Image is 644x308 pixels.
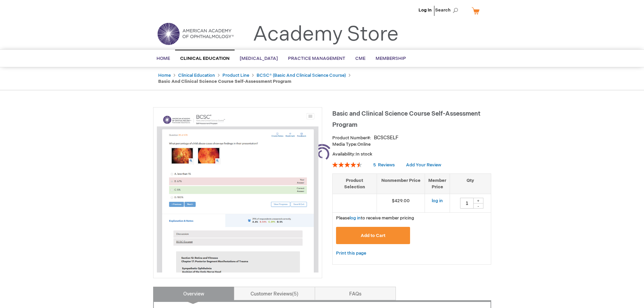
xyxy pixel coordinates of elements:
a: Home [158,73,171,78]
img: Basic and Clinical Science Course Self-Assessment Program [157,111,318,273]
th: Member Price [425,174,450,194]
a: FAQs [315,287,396,300]
div: + [473,198,483,204]
span: CME [355,56,365,61]
strong: Basic and Clinical Science Course Self-Assessment Program [158,79,291,84]
strong: Media Type: [332,142,357,147]
a: Log In [419,7,432,13]
a: log in [350,215,361,221]
span: Membership [376,56,406,61]
a: Academy Store [253,22,399,47]
a: Customer Reviews5 [234,287,315,300]
a: Add Your Review [406,162,441,168]
span: Reviews [378,162,395,168]
span: 5 [373,162,376,168]
th: Nonmember Price [377,174,425,194]
span: Add to Cart [361,233,385,238]
input: Qty [460,198,474,209]
th: Qty [450,174,491,194]
a: BCSC® (Basic and Clinical Science Course) [257,73,346,78]
td: $429.00 [377,194,425,213]
div: BCSCSELF [374,135,399,141]
th: Product Selection [333,174,377,194]
span: Please to receive member pricing [336,215,414,221]
strong: Product Number [332,135,371,141]
a: log in [432,198,443,204]
span: 5 [292,291,299,297]
a: Clinical Education [178,73,215,78]
span: In stock [356,151,372,157]
span: Clinical Education [180,56,230,61]
div: 92% [332,162,362,167]
span: Practice Management [288,56,345,61]
span: [MEDICAL_DATA] [240,56,278,61]
p: Online [332,141,491,148]
a: Product Line [222,73,249,78]
span: Search [435,3,461,17]
button: Add to Cart [336,227,410,244]
span: Home [157,56,170,61]
span: Basic and Clinical Science Course Self-Assessment Program [332,110,480,128]
a: Overview [153,287,234,300]
p: Availability: [332,151,491,158]
a: 5 Reviews [373,162,396,168]
a: Print this page [336,249,366,258]
div: - [473,203,483,209]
